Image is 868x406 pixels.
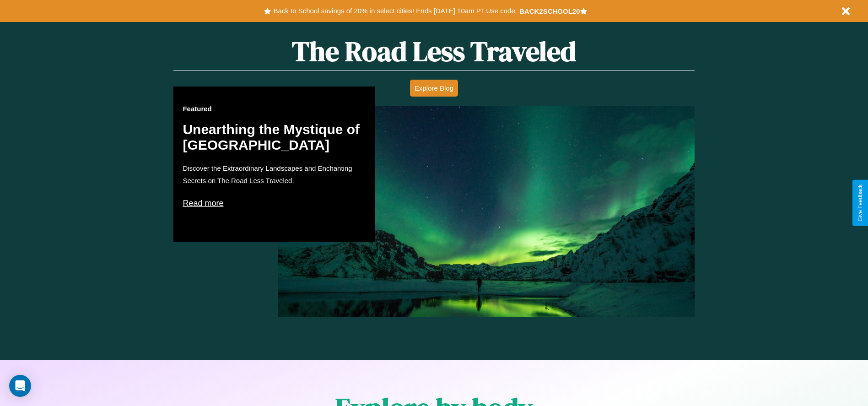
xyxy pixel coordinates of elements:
h2: Unearthing the Mystique of [GEOGRAPHIC_DATA] [183,122,366,153]
p: Discover the Extraordinary Landscapes and Enchanting Secrets on The Road Less Traveled. [183,162,366,187]
button: Back to School savings of 20% in select cities! Ends [DATE] 10am PT.Use code: [271,5,519,17]
h1: The Road Less Traveled [173,32,694,70]
div: Open Intercom Messenger [9,375,31,397]
b: BACK2SCHOOL20 [519,7,580,15]
p: Read more [183,196,366,211]
button: Explore Blog [410,80,458,97]
h3: Featured [183,105,366,113]
div: Give Feedback [857,184,863,222]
